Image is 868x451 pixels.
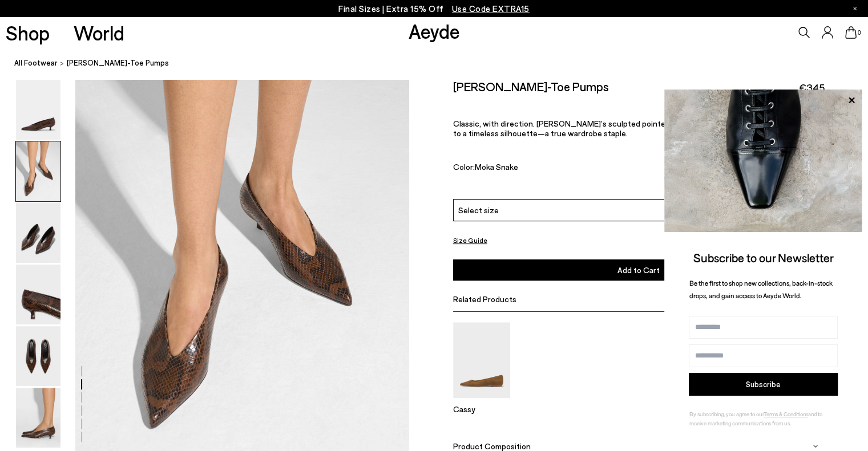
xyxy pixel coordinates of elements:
[475,162,518,172] span: Moka Snake
[452,3,530,14] span: Navigate to /collections/ss25-final-sizes
[664,90,862,232] img: ca3f721fb6ff708a270709c41d776025.jpg
[453,441,531,451] span: Product Composition
[693,250,834,265] span: Subscribe to our Newsletter
[689,279,833,300] span: Be the first to shop new collections, back-in-stock drops, and gain access to Aeyde World.
[453,119,825,138] p: Classic, with direction. [PERSON_NAME]’s sculpted pointed toe and chic kitten heel lend modern fl...
[453,162,701,175] div: Color:
[453,79,609,94] h2: [PERSON_NAME]-Toe Pumps
[16,326,60,386] img: Clara Pointed-Toe Pumps - Image 5
[453,294,516,304] span: Related Products
[845,26,857,39] a: 0
[6,23,50,43] a: Shop
[799,80,825,95] span: €345
[409,19,460,43] a: Aeyde
[16,203,60,263] img: Clara Pointed-Toe Pumps - Image 3
[16,388,60,448] img: Clara Pointed-Toe Pumps - Image 6
[14,48,868,79] nav: breadcrumb
[689,373,838,396] button: Subscribe
[453,233,487,247] button: Size Guide
[16,80,60,140] img: Clara Pointed-Toe Pumps - Image 1
[453,390,510,414] a: Cassy Pointed-Toe Suede Flats Cassy
[14,57,58,69] a: All Footwear
[458,204,499,216] span: Select size
[689,411,764,417] span: By subscribing, you agree to our
[453,404,510,414] p: Cassy
[764,411,808,417] a: Terms & Conditions
[16,141,60,201] img: Clara Pointed-Toe Pumps - Image 2
[16,265,60,324] img: Clara Pointed-Toe Pumps - Image 4
[453,322,510,398] img: Cassy Pointed-Toe Suede Flats
[338,2,530,16] p: Final Sizes | Extra 15% Off
[67,57,169,69] span: [PERSON_NAME]-Toe Pumps
[857,30,862,36] span: 0
[813,443,818,449] img: svg%3E
[453,259,825,281] button: Add to Cart
[74,23,124,43] a: World
[617,265,660,275] span: Add to Cart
